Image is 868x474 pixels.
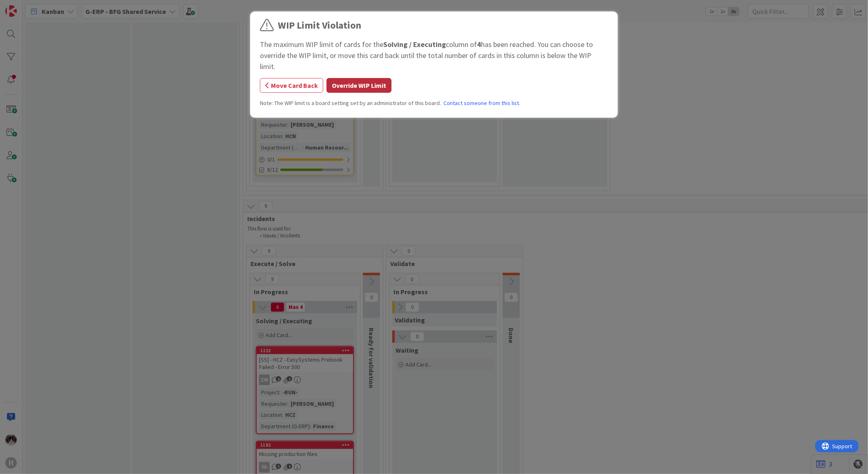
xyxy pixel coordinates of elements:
div: WIP Limit Violation [278,18,361,33]
span: Support [17,1,37,11]
button: Override WIP Limit [327,78,391,93]
button: Move Card Back [260,78,323,93]
b: 4 [477,40,481,49]
div: The maximum WIP limit of cards for the column of has been reached. You can choose to override the... [260,39,608,72]
div: Note: The WIP limit is a board setting set by an administrator of this board. [260,99,608,107]
a: Contact someone from this list. [443,99,520,107]
b: Solving / Executing [383,40,446,49]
